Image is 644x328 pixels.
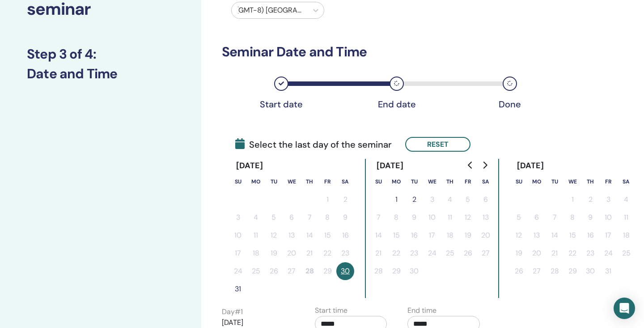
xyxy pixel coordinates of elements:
[477,244,495,262] button: 27
[229,226,247,244] button: 10
[441,173,459,191] th: Thursday
[283,262,301,280] button: 27
[301,244,318,262] button: 21
[283,209,301,226] button: 6
[581,191,599,209] button: 2
[318,191,336,209] button: 1
[563,191,581,209] button: 1
[405,173,423,191] th: Tuesday
[405,226,423,244] button: 16
[283,226,301,244] button: 13
[423,226,441,244] button: 17
[441,191,459,209] button: 4
[369,209,387,226] button: 7
[617,226,635,244] button: 18
[528,209,546,226] button: 6
[405,209,423,226] button: 9
[265,244,283,262] button: 19
[528,173,546,191] th: Monday
[510,226,528,244] button: 12
[301,173,318,191] th: Thursday
[510,159,551,173] div: [DATE]
[318,173,336,191] th: Friday
[374,99,419,110] div: End date
[229,173,247,191] th: Sunday
[459,244,477,262] button: 26
[407,305,436,316] label: End time
[259,99,304,110] div: Start date
[487,99,532,110] div: Done
[477,173,495,191] th: Saturday
[387,244,405,262] button: 22
[563,226,581,244] button: 15
[599,262,617,280] button: 31
[283,244,301,262] button: 20
[546,262,563,280] button: 28
[599,244,617,262] button: 24
[336,191,354,209] button: 2
[563,173,581,191] th: Wednesday
[423,173,441,191] th: Wednesday
[247,262,265,280] button: 25
[387,226,405,244] button: 15
[336,209,354,226] button: 9
[581,262,599,280] button: 30
[336,173,354,191] th: Saturday
[283,173,301,191] th: Wednesday
[441,209,459,226] button: 11
[477,191,495,209] button: 6
[369,244,387,262] button: 21
[229,280,247,298] button: 31
[235,138,392,151] span: Select the last day of the seminar
[229,244,247,262] button: 17
[546,226,563,244] button: 14
[510,262,528,280] button: 26
[599,173,617,191] th: Friday
[222,307,243,317] label: Day # 1
[459,173,477,191] th: Friday
[477,209,495,226] button: 13
[459,209,477,226] button: 12
[563,244,581,262] button: 22
[441,244,459,262] button: 25
[546,244,563,262] button: 21
[336,244,354,262] button: 23
[405,137,470,152] button: Reset
[423,244,441,262] button: 24
[405,244,423,262] button: 23
[265,209,283,226] button: 5
[463,156,478,174] button: Go to previous month
[563,262,581,280] button: 29
[528,226,546,244] button: 13
[581,244,599,262] button: 23
[301,262,318,280] button: 28
[617,173,635,191] th: Saturday
[528,262,546,280] button: 27
[599,209,617,226] button: 10
[247,209,265,226] button: 4
[405,191,423,209] button: 2
[301,209,318,226] button: 7
[265,262,283,280] button: 26
[563,209,581,226] button: 8
[617,191,635,209] button: 4
[546,173,563,191] th: Tuesday
[222,44,552,60] h3: Seminar Date and Time
[617,244,635,262] button: 25
[265,226,283,244] button: 12
[581,209,599,226] button: 9
[301,226,318,244] button: 14
[423,191,441,209] button: 3
[459,226,477,244] button: 19
[336,226,354,244] button: 16
[599,191,617,209] button: 3
[441,226,459,244] button: 18
[459,191,477,209] button: 5
[318,262,336,280] button: 29
[247,226,265,244] button: 11
[229,209,247,226] button: 3
[423,209,441,226] button: 10
[369,226,387,244] button: 14
[510,173,528,191] th: Sunday
[318,209,336,226] button: 8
